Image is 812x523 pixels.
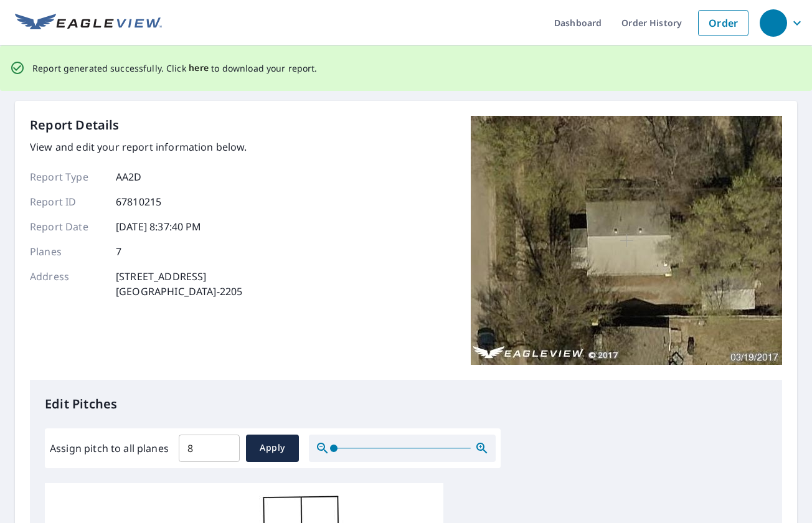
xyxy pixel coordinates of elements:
p: Report Date [30,219,105,234]
p: Report Type [30,169,105,184]
p: Report Details [30,116,120,134]
p: Planes [30,244,105,259]
p: View and edit your report information below. [30,139,247,154]
p: [DATE] 8:37:40 PM [116,219,202,234]
p: Report ID [30,194,105,209]
label: Assign pitch to all planes [50,441,169,456]
p: AA2D [116,169,142,184]
a: Order [698,10,748,36]
p: Address [30,269,105,299]
p: Report generated successfully. Click to download your report. [32,60,318,76]
p: 67810215 [116,194,161,209]
p: [STREET_ADDRESS] [GEOGRAPHIC_DATA]-2205 [116,269,242,299]
img: EV Logo [15,14,162,32]
p: 7 [116,244,121,259]
span: Apply [256,440,289,456]
p: Edit Pitches [45,395,767,413]
button: here [189,60,209,76]
button: Apply [246,435,299,462]
img: Top image [471,116,782,365]
input: 00.0 [179,431,240,466]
